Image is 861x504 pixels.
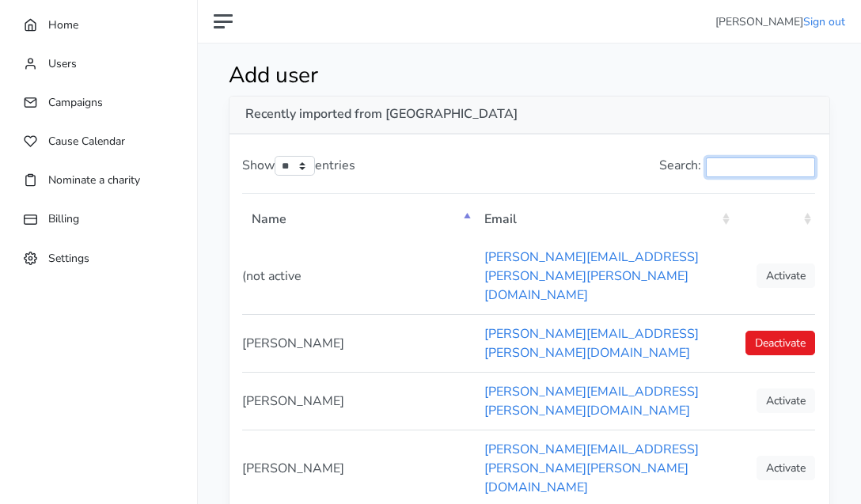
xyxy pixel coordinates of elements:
[16,165,181,195] a: Nominate a charity
[48,250,89,265] span: Settings
[659,156,815,177] label: Search:
[16,126,181,157] a: Cause Calendar
[803,14,845,29] a: Sign out
[757,263,815,288] a: Activate
[484,325,699,362] a: [PERSON_NAME][EMAIL_ADDRESS][PERSON_NAME][DOMAIN_NAME]
[484,441,699,496] a: [PERSON_NAME][EMAIL_ADDRESS][PERSON_NAME][PERSON_NAME][DOMAIN_NAME]
[16,87,181,118] a: Campaigns
[48,17,78,32] span: Home
[706,157,815,177] input: Search:
[484,248,699,304] a: [PERSON_NAME][EMAIL_ADDRESS][PERSON_NAME][PERSON_NAME][DOMAIN_NAME]
[16,48,181,79] a: Users
[475,198,734,238] th: Email: activate to sort column ascending
[715,13,845,30] li: [PERSON_NAME]
[242,238,475,314] td: (not active
[16,203,181,234] a: Billing
[745,331,815,355] a: Deactivate
[242,198,475,238] th: Name: activate to sort column descending
[757,388,815,413] a: Activate
[48,56,77,71] span: Users
[48,211,79,226] span: Billing
[229,63,726,89] h1: Add user
[16,9,181,40] a: Home
[48,95,103,110] span: Campaigns
[734,198,815,238] th: : activate to sort column ascending
[48,172,140,188] span: Nominate a charity
[242,156,355,176] label: Show entries
[245,105,518,123] strong: Recently imported from [GEOGRAPHIC_DATA]
[275,156,315,176] select: Showentries
[757,456,815,480] a: Activate
[242,372,475,430] td: [PERSON_NAME]
[16,243,181,274] a: Settings
[48,134,125,149] span: Cause Calendar
[484,383,699,419] a: [PERSON_NAME][EMAIL_ADDRESS][PERSON_NAME][DOMAIN_NAME]
[242,314,475,372] td: [PERSON_NAME]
